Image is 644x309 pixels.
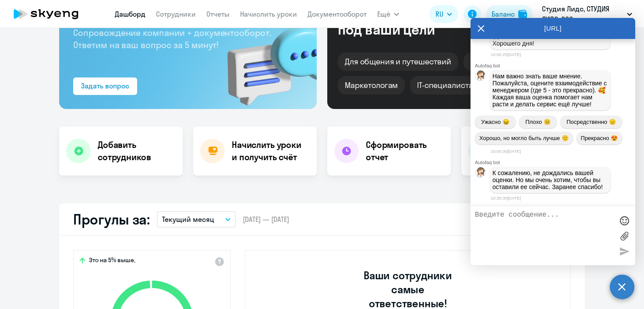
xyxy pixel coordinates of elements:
[525,119,550,125] span: Плохо ☹️
[475,132,573,144] button: Хорошо, но могло быть лучше 🙂
[566,119,616,125] span: Посредственно 😑
[560,116,622,128] button: Посредственно 😑
[475,116,516,128] button: Ужасно 😖
[162,214,214,225] p: Текущий месяц
[73,211,150,228] h2: Прогулы за:
[475,160,635,165] div: Autofaq bot
[240,10,297,18] a: Начислить уроки
[464,53,568,71] div: Бизнес и командировки
[308,10,367,18] a: Документооборот
[618,229,631,242] label: Лимит 10 файлов
[429,5,458,23] button: RU
[157,211,236,228] button: Текущий месяц
[410,76,485,95] div: IT-специалистам
[338,7,488,37] div: Курсы английского под ваши цели
[89,256,135,267] span: Это на 5% выше,
[366,139,444,163] h4: Сформировать отчет
[491,149,521,154] time: 10:00:30[DATE]
[338,53,458,71] div: Для общения и путешествий
[73,77,137,95] button: Задать вопрос
[581,135,618,141] span: Прекрасно 😍
[243,214,289,224] span: [DATE] — [DATE]
[98,139,176,163] h4: Добавить сотрудников
[115,10,145,18] a: Дашборд
[435,9,443,19] span: RU
[492,169,603,190] span: К сожалению, не дождались вашей оценки. Но мы очень хотим, чтобы вы оставили ее сейчас. Заранее с...
[479,135,569,141] span: Хорошо, но могло быть лучше 🙂
[486,5,532,23] button: Балансbalance
[492,73,609,108] span: Нам важно знать ваше мнение. Пожалуйста, оцените взаимодействие с менеджером (где 5 - это прекрас...
[377,5,399,23] button: Ещё
[206,10,230,18] a: Отчеты
[232,139,308,163] h4: Начислить уроки и получить счёт
[156,10,196,18] a: Сотрудники
[491,196,521,200] time: 10:30:30[DATE]
[542,4,623,25] p: Студия Лидс, СТУДИЯ ЛИДС, ООО
[518,10,527,18] img: balance
[538,4,637,25] button: Студия Лидс, СТУДИЯ ЛИДС, ООО
[492,40,608,47] p: Хорошего дня!
[215,11,317,109] img: bg-img
[475,63,635,68] div: Autofaq bot
[491,52,521,57] time: 10:00:25[DATE]
[377,9,390,19] span: Ещё
[475,70,486,83] img: bot avatar
[338,76,405,95] div: Маркетологам
[81,81,129,91] div: Задать вопрос
[519,116,557,128] button: Плохо ☹️
[577,132,622,144] button: Прекрасно 😍
[492,9,515,19] div: Баланс
[481,119,509,125] span: Ужасно 😖
[475,167,486,180] img: bot avatar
